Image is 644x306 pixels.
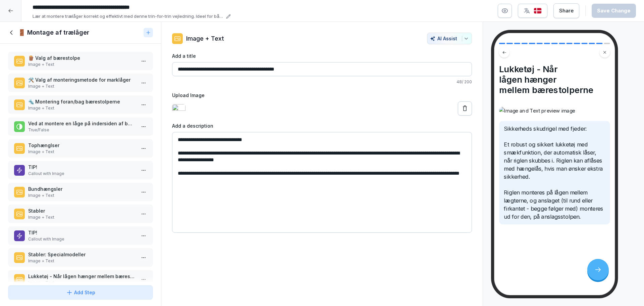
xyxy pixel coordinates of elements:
div: Lukketøj - Når lågen hænger mellem bærestolperneImage + Text [8,270,153,289]
div: 🔩 Montering foran/bag bærestolperneImage + Text [8,95,153,114]
p: Image + Text [28,258,136,264]
div: TophænglserImage + Text [8,139,153,158]
p: Image + Text [28,105,136,111]
label: Add a description [172,122,472,129]
div: Stabler: SpecialmodellerImage + Text [8,248,153,267]
p: Callout with Image [28,171,136,177]
p: Image + Text [28,149,136,155]
p: 🛠️ Valg af monteringsmetode for marklåger [28,76,136,83]
div: 🛠️ Valg af monteringsmetode for marklågerImage + Text [8,74,153,92]
p: 🪵 Valg af bærestolpe [28,54,136,61]
button: AI Assist [427,33,472,44]
h1: 🚪 Montage af trælåger [18,29,89,37]
label: Add a title [172,52,472,59]
div: AI Assist [430,36,469,41]
p: Lukketøj - Når lågen hænger mellem bærestolperne [28,273,136,280]
p: Stabler [28,207,136,214]
div: Ved at montere en låge på indersiden af bærestolperne, opnår man at dyrene i folden ikke kan pres... [8,117,153,136]
p: True/False [28,127,136,133]
h4: Lukketøj - Når lågen hænger mellem bærestolperne [499,64,610,95]
p: Bundhængsler [28,185,136,192]
p: Image + Text [28,61,136,68]
div: Share [559,7,574,14]
p: Tophænglser [28,142,136,149]
div: Save Change [597,7,631,14]
div: TIP!Callout with Image [8,161,153,179]
div: BundhængslerImage + Text [8,183,153,201]
div: StablerImage + Text [8,205,153,223]
p: Image + Text [28,214,136,220]
div: 🪵 Valg af bærestolpeImage + Text [8,52,153,70]
p: Stabler: Specialmodeller [28,251,136,258]
p: Sikkerheds skudrigel med fjeder: Et robust og sikkert lukketøj med smækfunktion, der automatisk l... [504,125,605,221]
p: Callout with Image [28,236,136,242]
img: dk.svg [534,8,542,14]
p: 48 / 200 [172,79,472,85]
p: TIP! [28,164,136,171]
p: Image + Text [186,34,224,43]
button: Share [553,3,579,18]
img: Image and Text preview image [499,107,610,114]
div: TIP!Callout with Image [8,226,153,245]
p: 🔩 Montering foran/bag bærestolperne [28,98,136,105]
p: Image + Text [28,192,136,199]
img: 18d83637-e046-4e6b-8fed-c41b84851385 [172,104,185,113]
button: Save Change [592,4,636,18]
p: Image + Text [28,83,136,89]
p: Ved at montere en låge på indersiden af bærestolperne, opnår man at dyrene i folden ikke kan pres... [28,120,136,127]
p: Lær at montere trælåger korrekt og effektivt med denne trin-for-trin vejledning. Ideel for både n... [33,13,224,20]
p: TIP! [28,229,136,236]
button: Add Step [8,285,153,300]
label: Upload Image [172,92,472,99]
div: Add Step [66,289,95,296]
